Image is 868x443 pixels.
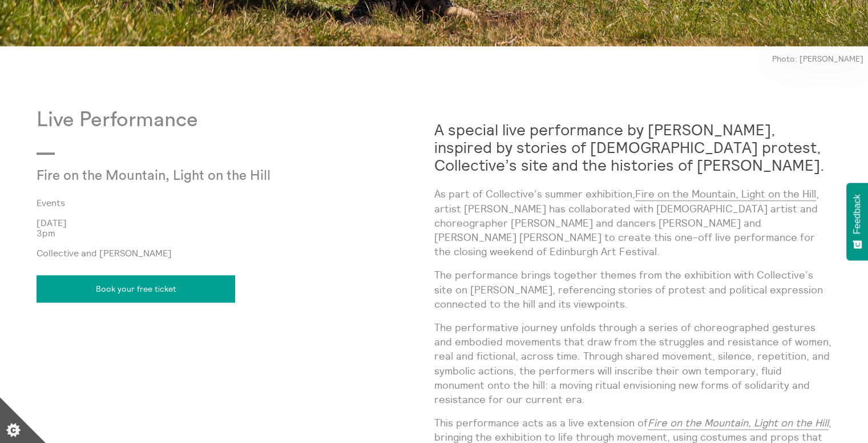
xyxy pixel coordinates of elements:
p: 3pm [37,228,434,238]
p: The performative journey unfolds through a series of choreographed gestures and embodied movement... [434,320,832,406]
a: Events [37,198,416,208]
p: Live Performance [37,108,434,132]
strong: A special live performance by [PERSON_NAME], inspired by stories of [DEMOGRAPHIC_DATA] protest, C... [434,120,825,175]
span: Feedback [852,194,862,234]
button: Feedback - Show survey [846,183,868,260]
p: Collective and [PERSON_NAME] [37,248,434,258]
a: Fire on the Mountain, Light on the Hill [648,416,829,430]
p: [DATE] [37,218,434,228]
a: Book your free ticket [37,275,235,303]
p: As part of Collective’s summer exhibition, , artist [PERSON_NAME] has collaborated with [DEMOGRAP... [434,187,832,259]
a: Fire on the Mountain, Light on the Hill [635,187,816,201]
p: The performance brings together themes from the exhibition with Collective’s site on [PERSON_NAME... [434,268,832,311]
p: Fire on the Mountain, Light on the Hill [37,168,301,184]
